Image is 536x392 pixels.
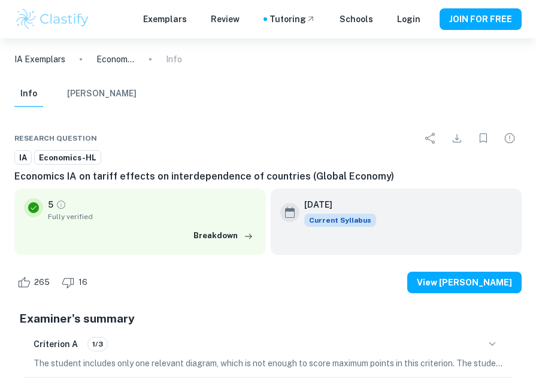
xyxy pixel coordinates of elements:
[48,211,256,222] span: Fully verified
[72,276,94,288] span: 16
[59,273,94,292] div: Dislike
[440,8,522,30] button: JOIN FOR FREE
[340,13,373,26] a: Schools
[445,126,469,150] div: Download
[15,152,31,164] span: IA
[14,7,90,31] img: Clastify logo
[471,126,495,150] div: Bookmark
[67,81,137,107] button: [PERSON_NAME]
[34,357,502,370] p: The student includes only one relevant diagram, which is not enough to score maximum points in th...
[14,273,56,292] div: Like
[96,53,135,66] p: Economics IA on tariff effects on interdependence of countries (Global Economy)
[498,126,522,150] div: Report issue
[190,227,256,245] button: Breakdown
[143,13,187,26] p: Exemplars
[269,13,316,26] a: Tutoring
[304,198,367,211] h6: [DATE]
[56,199,66,210] a: Grade fully verified
[19,310,517,327] h5: Examiner's summary
[14,53,65,66] a: IA Exemplars
[28,276,56,288] span: 265
[166,53,182,66] p: Info
[14,133,97,144] span: Research question
[35,152,101,164] span: Economics-HL
[14,169,522,184] h6: Economics IA on tariff effects on interdependence of countries (Global Economy)
[48,198,53,211] p: 5
[34,150,101,165] a: Economics-HL
[88,339,107,350] span: 1/3
[419,126,443,150] div: Share
[14,81,43,107] button: Info
[34,338,78,351] h6: Criterion A
[397,13,420,26] a: Login
[304,214,376,227] div: This exemplar is based on the current syllabus. Feel free to refer to it for inspiration/ideas wh...
[407,272,522,293] button: View [PERSON_NAME]
[211,13,240,26] p: Review
[14,150,32,165] a: IA
[304,214,376,227] span: Current Syllabus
